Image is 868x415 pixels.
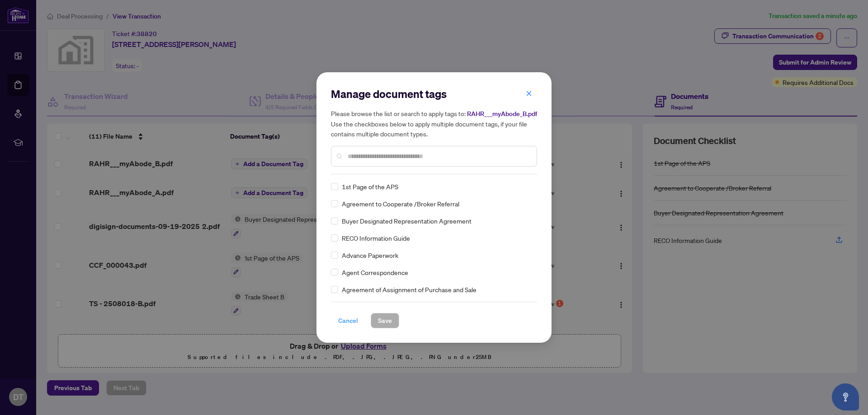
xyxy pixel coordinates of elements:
button: Cancel [331,313,365,328]
span: close [526,90,532,97]
h5: Please browse the list or search to apply tags to: Use the checkboxes below to apply multiple doc... [331,108,537,139]
span: Agent Correspondence [342,267,408,277]
span: 1st Page of the APS [342,182,398,191]
h2: Manage document tags [331,87,537,101]
span: RAHR___myAbode_B.pdf [467,110,537,118]
span: Agreement to Cooperate /Broker Referral [342,199,459,209]
span: Cancel [338,313,358,328]
span: Buyer Designated Representation Agreement [342,216,472,226]
span: Advance Paperwork [342,250,398,260]
button: Open asap [832,383,859,410]
span: RECO Information Guide [342,233,410,243]
span: Agreement of Assignment of Purchase and Sale [342,284,476,294]
button: Save [371,313,399,328]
